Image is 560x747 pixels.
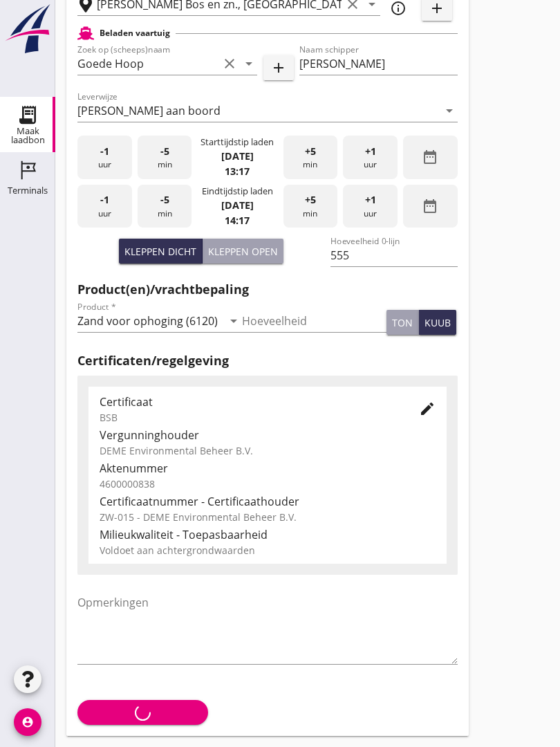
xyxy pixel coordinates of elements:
div: Terminals [8,186,48,195]
div: Voldoet aan achtergrondwaarden [100,543,436,557]
i: arrow_drop_down [241,55,257,72]
div: kuub [424,315,451,330]
div: [PERSON_NAME] aan boord [77,104,221,117]
input: Naam schipper [299,53,458,75]
strong: [DATE] [221,149,254,163]
h2: Product(en)/vrachtbepaling [77,280,458,299]
strong: 14:17 [225,214,250,227]
strong: 13:17 [225,165,250,178]
strong: [DATE] [221,199,254,212]
div: Aktenummer [100,460,436,477]
div: Kleppen open [208,244,278,259]
button: kuub [419,310,456,335]
div: min [283,185,338,228]
div: uur [77,185,132,228]
button: Kleppen dicht [119,239,203,264]
input: Product * [77,310,223,332]
div: Vergunninghouder [100,427,436,443]
span: +5 [305,144,316,159]
div: uur [343,136,398,179]
span: -1 [100,192,109,207]
input: Zoek op (scheeps)naam [77,53,218,75]
span: -1 [100,144,109,159]
span: -5 [160,192,169,207]
span: +1 [365,192,376,207]
img: logo-small.a267ee39.svg [3,3,53,55]
div: Certificaatnummer - Certificaathouder [100,493,436,510]
div: ton [392,315,413,330]
div: min [283,136,338,179]
input: Hoeveelheid [242,310,387,332]
div: Certificaat [100,394,397,410]
span: +1 [365,144,376,159]
i: arrow_drop_down [225,313,242,329]
div: Milieukwaliteit - Toepasbaarheid [100,526,436,543]
div: DEME Environmental Beheer B.V. [100,443,436,458]
i: arrow_drop_down [441,102,458,119]
div: uur [343,185,398,228]
span: -5 [160,144,169,159]
i: edit [419,400,436,417]
div: 4600000838 [100,477,436,491]
i: date_range [422,149,438,165]
h2: Certificaten/regelgeving [77,351,458,370]
div: min [138,136,192,179]
div: Starttijdstip laden [200,136,274,149]
button: Kleppen open [203,239,283,264]
h2: Beladen vaartuig [100,27,170,39]
span: +5 [305,192,316,207]
textarea: Opmerkingen [77,591,458,664]
i: clear [221,55,238,72]
i: add [270,59,287,76]
input: Hoeveelheid 0-lijn [330,244,457,266]
div: uur [77,136,132,179]
button: ton [386,310,419,335]
i: account_circle [14,708,41,736]
div: Eindtijdstip laden [202,185,273,198]
i: date_range [422,198,438,214]
div: BSB [100,410,397,425]
div: ZW-015 - DEME Environmental Beheer B.V. [100,510,436,524]
div: min [138,185,192,228]
div: Kleppen dicht [124,244,196,259]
